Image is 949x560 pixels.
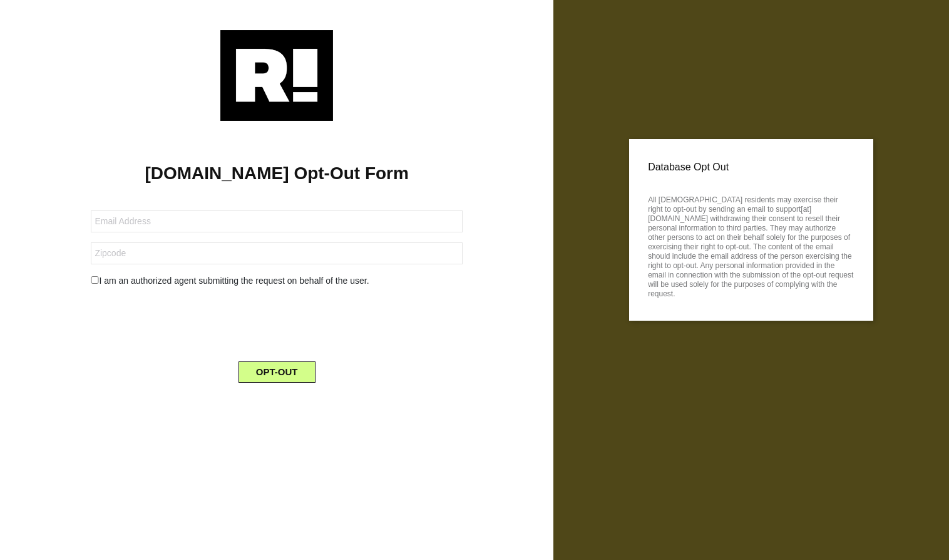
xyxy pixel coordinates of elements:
[182,298,372,346] iframe: reCAPTCHA
[239,361,315,383] button: OPT-OUT
[648,192,854,299] p: All [DEMOGRAPHIC_DATA] residents may exercise their right to opt-out by sending an email to suppo...
[91,242,463,264] input: Zipcode
[648,158,854,177] p: Database Opt Out
[91,210,463,232] input: Email Address
[19,163,535,184] h1: [DOMAIN_NAME] Opt-Out Form
[81,274,472,288] div: I am an authorized agent submitting the request on behalf of the user.
[220,30,333,121] img: Retention.com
